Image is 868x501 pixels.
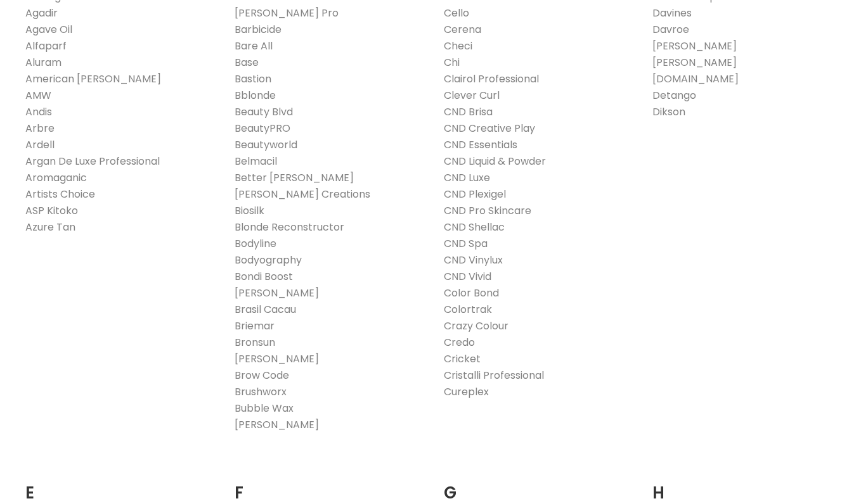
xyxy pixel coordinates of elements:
a: CND Brisa [444,105,493,119]
a: CND Shellac [444,220,505,234]
a: Bubble Wax [235,401,294,415]
a: Cricket [444,352,481,366]
a: Artists Choice [25,187,95,201]
a: [PERSON_NAME] Creations [235,187,370,201]
a: CND Pro Skincare [444,203,531,218]
a: Crazy Colour [444,319,508,333]
a: CND Liquid & Powder [444,154,546,168]
a: Color Bond [444,286,499,300]
a: Aromaganic [25,170,87,185]
a: [PERSON_NAME] [235,286,319,300]
a: Barbicide [235,22,282,37]
a: [PERSON_NAME] Pro [235,6,339,20]
a: Brushworx [235,384,287,399]
a: Clever Curl [444,88,500,103]
a: Biosilk [235,203,264,218]
a: Cristalli Professional [444,368,544,383]
a: [PERSON_NAME] [652,55,737,70]
a: Brasil Cacau [235,302,296,317]
a: Beauty Blvd [235,105,293,119]
a: CND Plexigel [444,187,506,201]
a: Credo [444,335,475,350]
a: Bastion [235,72,271,86]
a: Bronsun [235,335,275,350]
a: Argan De Luxe Professional [25,154,160,168]
a: Agave Oil [25,22,72,37]
a: Dikson [652,105,685,119]
a: Blonde Reconstructor [235,220,344,234]
a: Belmacil [235,154,277,168]
a: Brow Code [235,368,289,383]
a: AMW [25,88,51,103]
a: Davines [652,6,692,20]
a: Checi [444,39,472,53]
a: Agadir [25,6,58,20]
a: Bodyography [235,253,302,267]
a: CND Luxe [444,170,490,185]
a: Detango [652,88,696,103]
a: Bodyline [235,236,276,251]
a: Base [235,55,259,70]
a: [PERSON_NAME] [235,417,319,432]
a: Cello [444,6,469,20]
a: Ardell [25,137,55,152]
a: [PERSON_NAME] [652,39,737,53]
a: Beautyworld [235,137,297,152]
a: Better [PERSON_NAME] [235,170,354,185]
a: [DOMAIN_NAME] [652,72,739,86]
a: Bare All [235,39,273,53]
a: CND Vinylux [444,253,503,267]
a: Alfaparf [25,39,67,53]
a: Arbre [25,121,55,136]
a: American [PERSON_NAME] [25,72,161,86]
a: CND Spa [444,236,488,251]
a: Cerena [444,22,481,37]
a: Bondi Boost [235,269,293,284]
a: Cureplex [444,384,489,399]
a: Azure Tan [25,220,75,234]
a: Andis [25,105,52,119]
a: Davroe [652,22,689,37]
a: Colortrak [444,302,492,317]
a: Chi [444,55,460,70]
a: CND Creative Play [444,121,535,136]
a: ASP Kitoko [25,203,78,218]
a: Clairol Professional [444,72,539,86]
a: [PERSON_NAME] [235,352,319,366]
a: CND Essentials [444,137,517,152]
a: Briemar [235,319,275,333]
a: Aluram [25,55,62,70]
a: Bblonde [235,88,276,103]
a: CND Vivid [444,269,491,284]
a: BeautyPRO [235,121,290,136]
